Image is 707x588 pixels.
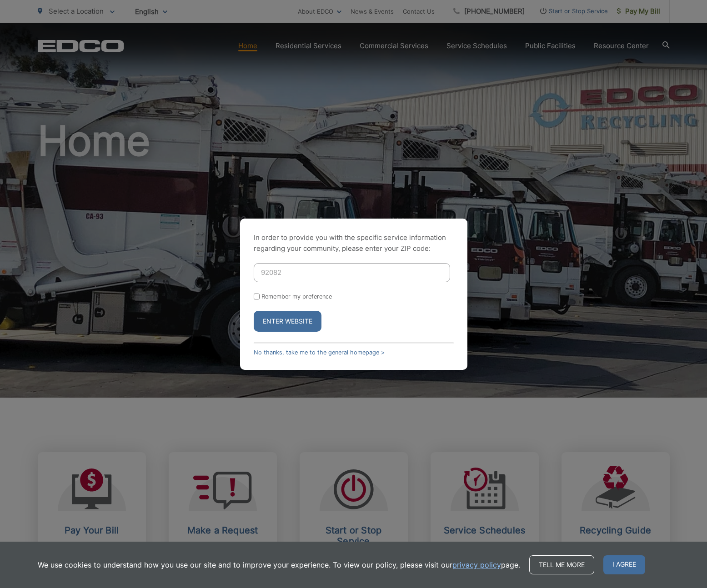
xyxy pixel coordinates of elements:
button: Enter Website [254,311,321,332]
label: Remember my preference [261,293,332,300]
a: Tell me more [529,555,594,574]
a: privacy policy [452,559,501,570]
a: No thanks, take me to the general homepage > [254,349,385,356]
span: I agree [603,555,645,574]
p: We use cookies to understand how you use our site and to improve your experience. To view our pol... [38,559,520,570]
input: Enter ZIP Code [254,263,450,282]
p: In order to provide you with the specific service information regarding your community, please en... [254,232,454,254]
